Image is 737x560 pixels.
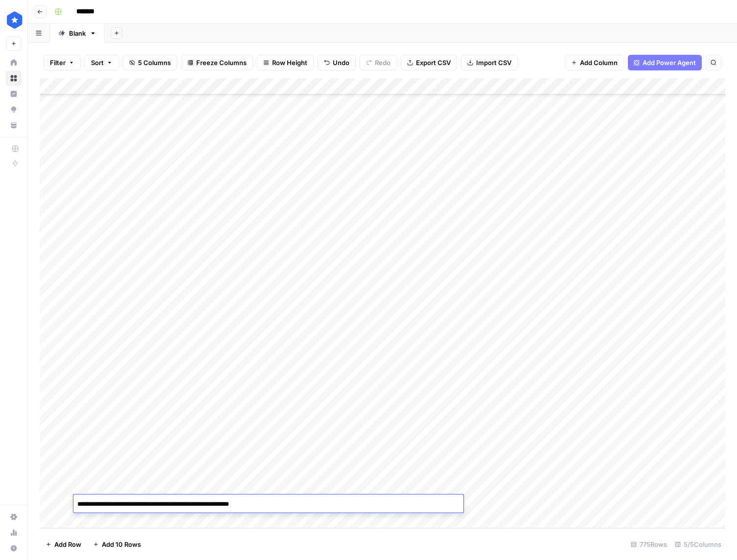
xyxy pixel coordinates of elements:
span: Row Height [272,58,307,67]
img: ConsumerAffairs Logo [6,11,23,29]
a: Opportunities [6,102,22,117]
span: Filter [50,58,66,67]
span: Undo [333,58,349,67]
button: Undo [318,55,356,70]
a: Browse [6,70,22,86]
button: Export CSV [401,55,457,70]
div: 5/5 Columns [671,537,725,552]
span: Add Column [580,58,618,67]
span: Add Row [54,539,81,549]
span: Add 10 Rows [102,539,141,549]
span: Sort [91,58,104,67]
span: Freeze Columns [196,58,247,67]
div: 775 Rows [627,537,671,552]
div: Blank [69,28,86,38]
button: Sort [85,55,119,70]
span: Export CSV [416,58,451,67]
span: Redo [375,58,391,67]
a: Your Data [6,117,22,133]
button: 5 Columns [123,55,177,70]
button: Add Power Agent [628,55,702,70]
button: Freeze Columns [181,55,253,70]
button: Import CSV [461,55,518,70]
button: Workspace: ConsumerAffairs [6,8,22,32]
button: Add 10 Rows [87,537,147,552]
span: Add Power Agent [643,58,696,67]
button: Add Row [40,537,87,552]
a: Home [6,55,22,70]
a: Blank [50,23,105,43]
button: Add Column [565,55,624,70]
span: Import CSV [476,58,511,67]
a: Settings [6,509,22,525]
button: Redo [360,55,397,70]
a: Insights [6,86,22,102]
span: 5 Columns [138,58,171,67]
button: Filter [44,55,81,70]
a: Usage [6,525,22,540]
button: Help + Support [6,540,22,556]
button: Row Height [257,55,314,70]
